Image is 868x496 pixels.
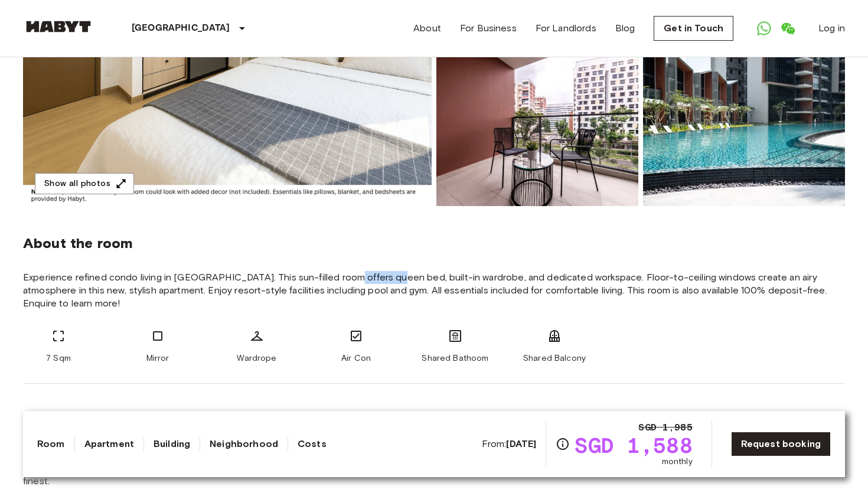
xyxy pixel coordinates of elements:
[413,21,441,35] a: About
[460,21,517,35] a: For Business
[615,21,635,35] a: Blog
[638,420,692,435] span: SGD 1,985
[46,353,71,364] span: 7 Sqm
[23,21,94,32] img: Habyt
[523,353,586,364] span: Shared Balcony
[643,51,845,206] img: Picture of unit SG-01-100-001-003
[482,438,537,451] span: From:
[422,353,488,364] span: Shared Bathoom
[731,432,831,456] a: Request booking
[298,437,327,451] a: Costs
[818,21,845,35] a: Log in
[35,173,134,195] button: Show all photos
[575,435,692,456] span: SGD 1,588
[23,271,845,310] span: Experience refined condo living in [GEOGRAPHIC_DATA]. This sun-filled room offers queen bed, buil...
[84,437,134,451] a: Apartment
[132,21,230,35] p: [GEOGRAPHIC_DATA]
[662,456,693,468] span: monthly
[536,21,596,35] a: For Landlords
[654,16,733,41] a: Get in Touch
[506,438,536,449] b: [DATE]
[237,353,276,364] span: Wardrope
[776,17,800,40] a: Open WeChat
[752,17,776,40] a: Open WhatsApp
[23,234,845,252] span: About the room
[341,353,371,364] span: Air Con
[37,437,65,451] a: Room
[146,353,169,364] span: Mirror
[436,51,638,206] img: Picture of unit SG-01-100-001-003
[154,437,190,451] a: Building
[210,437,278,451] a: Neighborhood
[556,437,570,451] svg: Check cost overview for full price breakdown. Please note that discounts apply to new joiners onl...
